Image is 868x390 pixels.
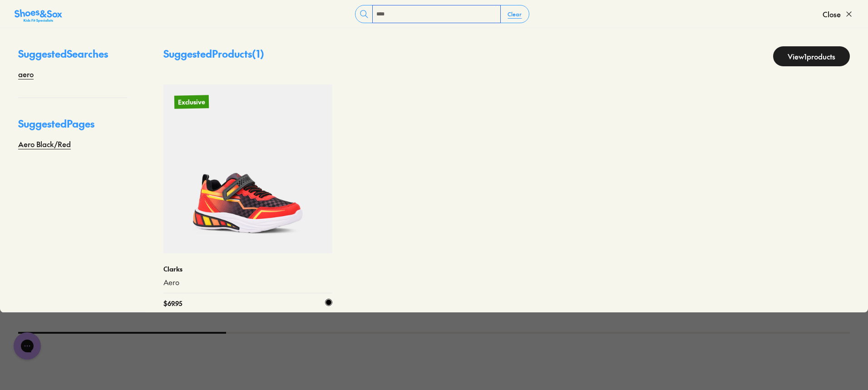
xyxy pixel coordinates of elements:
a: View1products [773,46,850,66]
a: Exclusive [163,84,332,253]
a: Aero [163,277,332,287]
a: Aero Black/Red [18,138,71,149]
p: Clarks [163,264,332,274]
a: Shoes &amp; Sox [15,7,62,21]
img: SNS_Logo_Responsive.svg [15,9,62,23]
p: Suggested Products [163,46,264,66]
p: Suggested Pages [18,116,127,138]
span: ( 1 ) [252,47,264,60]
span: $ 69.95 [163,299,182,308]
span: Close [823,9,841,20]
p: Suggested Searches [18,46,127,69]
button: Clear [500,6,529,22]
p: Exclusive [174,95,209,109]
button: Close [823,4,853,24]
a: aero [18,69,34,79]
iframe: Gorgias live chat messenger [9,329,45,363]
